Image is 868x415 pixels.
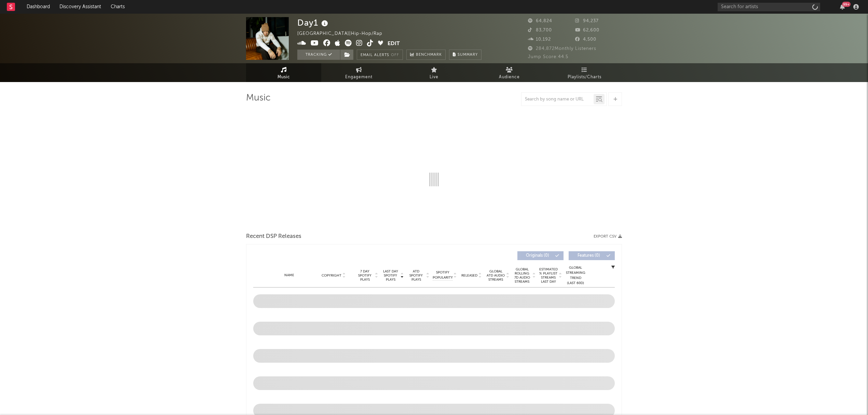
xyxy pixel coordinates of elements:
span: Originals ( 0 ) [522,254,553,258]
div: Day1 [297,17,330,28]
span: Audience [499,73,520,81]
div: [GEOGRAPHIC_DATA] | Hip-Hop/Rap [297,30,390,38]
a: Audience [472,63,547,82]
div: 99 + [842,2,851,7]
button: Features(0) [569,251,615,260]
input: Search for artists [718,3,820,11]
span: Live [430,73,438,81]
a: Playlists/Charts [547,63,622,82]
a: Benchmark [406,50,446,60]
em: Off [391,53,399,57]
span: Music [277,73,290,81]
button: Summary [449,50,482,60]
span: ATD Spotify Plays [407,269,425,282]
span: 64,824 [528,19,552,23]
a: Engagement [321,63,396,82]
button: Tracking [297,50,340,60]
span: 10,192 [528,37,551,42]
span: Summary [458,53,478,57]
a: Music [246,63,321,82]
div: Global Streaming Trend (Last 60D) [565,265,586,286]
span: 94,237 [575,19,599,23]
div: Name [267,273,312,278]
span: Playlists/Charts [568,73,601,81]
span: Global Rolling 7D Audio Streams [513,267,531,284]
span: Global ATD Audio Streams [486,269,505,282]
span: Estimated % Playlist Streams Last Day [539,267,558,284]
span: Copyright [322,273,341,278]
span: Jump Score: 44.5 [528,55,568,59]
a: Live [396,63,472,82]
span: 4,500 [575,37,596,42]
span: Features ( 0 ) [573,254,605,258]
span: Spotify Popularity [433,270,453,280]
span: Released [461,273,477,278]
button: Export CSV [594,235,622,239]
input: Search by song name or URL [521,97,594,102]
span: Recent DSP Releases [246,232,301,241]
span: 284,872 Monthly Listeners [528,46,596,51]
span: Benchmark [416,51,442,59]
button: Edit [388,40,400,48]
span: 62,600 [575,28,599,32]
button: Email AlertsOff [357,50,403,60]
span: 83,700 [528,28,552,32]
button: Originals(0) [517,251,564,260]
span: 7 Day Spotify Plays [356,269,374,282]
button: 99+ [840,4,845,10]
span: Engagement [345,73,372,81]
span: Last Day Spotify Plays [381,269,399,282]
